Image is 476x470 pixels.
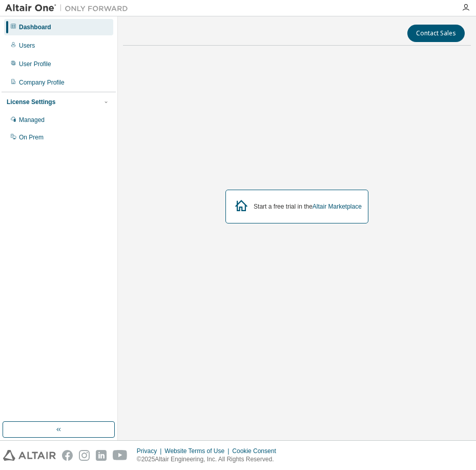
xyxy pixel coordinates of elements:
[137,447,164,455] div: Privacy
[113,450,128,461] img: youtube.svg
[313,203,362,210] a: Altair Marketplace
[79,450,90,461] img: instagram.svg
[5,3,133,13] img: Altair One
[232,447,282,455] div: Cookie Consent
[96,450,107,461] img: linkedin.svg
[19,60,51,68] div: User Profile
[19,78,65,87] div: Company Profile
[19,116,45,124] div: Managed
[164,447,232,455] div: Website Terms of Use
[7,98,55,106] div: License Settings
[62,450,73,461] img: facebook.svg
[254,202,362,211] div: Start a free trial in the
[3,450,56,461] img: altair_logo.svg
[19,133,44,141] div: On Prem
[407,25,465,42] button: Contact Sales
[19,23,51,31] div: Dashboard
[137,455,282,464] p: © 2025 Altair Engineering, Inc. All Rights Reserved.
[19,42,35,50] div: Users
